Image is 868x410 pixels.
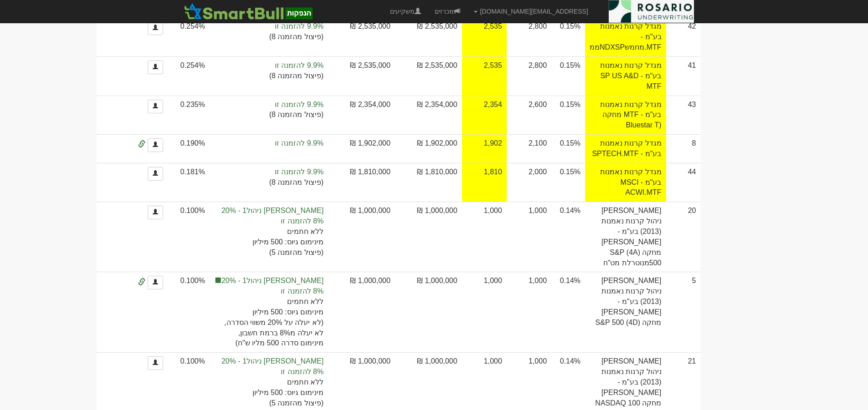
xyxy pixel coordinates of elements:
td: 44 [666,163,701,202]
span: [PERSON_NAME] ניהול1 - 20% [214,276,324,286]
span: מינימום גיוס: 500 מיליון [214,388,324,398]
td: אחוז הקצאה להצעה זו 90.5% [462,17,507,56]
td: 1,000 [462,272,507,352]
td: 1,810,000 ₪ [328,163,395,202]
span: 9.9% להזמנה זו [214,167,324,177]
td: אחוז הקצאה להצעה זו 90.5% [462,163,507,202]
td: 0.235% [168,96,210,135]
td: 8 [666,134,701,163]
td: 1,000,000 ₪ [395,272,462,352]
td: 2,535,000 ₪ [328,56,395,96]
td: מגדל קרנות נאמנות בע"מ - MTF.מחמשNDXSPממ [585,17,666,56]
span: 9.9% להזמנה זו [214,61,324,71]
td: 1,000,000 ₪ [328,202,395,272]
td: 0.100% [168,202,210,272]
td: 43 [666,96,701,135]
span: מינימום גיוס: 500 מיליון [214,307,324,318]
span: (פיצול מהזמנה 5) [214,248,324,258]
td: 1,000 [507,272,551,352]
td: 2,354,000 ₪ [328,96,395,135]
img: SmartBull Logo [181,2,315,20]
span: ללא חתמים [214,297,324,307]
td: אחוז הקצאה להצעה זו 90.5% [462,96,507,135]
td: אחוז הקצאה להצעה זו 90.6% [462,134,507,163]
span: (פיצול מהזמנה 8) [214,32,324,42]
td: 0.15% [551,17,585,56]
td: [PERSON_NAME] ניהול קרנות נאמנות (2013) בע"מ - [PERSON_NAME] מחקה (4A) S&P 500מנוטרלת מט"ח [585,202,666,272]
td: מגדל קרנות נאמנות בע"מ - SP US A&D MTF [585,56,666,96]
td: 2,535,000 ₪ [395,17,462,56]
td: 0.100% [168,272,210,352]
span: ללא חתמים [214,377,324,388]
span: 9.9% להזמנה זו [214,138,324,149]
td: 0.254% [168,17,210,56]
td: 0.254% [168,56,210,96]
span: (פיצול מהזמנה 5) [214,398,324,409]
td: 1,000 [462,202,507,272]
td: 2,535,000 ₪ [328,17,395,56]
span: (פיצול מהזמנה 8) [214,177,324,188]
td: 2,000 [507,163,551,202]
td: 2,800 [507,56,551,96]
td: 2,354,000 ₪ [395,96,462,135]
td: 0.15% [551,96,585,135]
td: 2,800 [507,17,551,56]
td: אחוז הקצאה להצעה זו 90.5% [462,56,507,96]
td: 2,600 [507,96,551,135]
td: 20 [666,202,701,272]
td: 1,000,000 ₪ [328,272,395,352]
span: 8% להזמנה זו [214,367,324,377]
td: 0.14% [551,272,585,352]
td: 1,902,000 ₪ [328,134,395,163]
span: (לא יעלה על 20% משווי הסדרה, לא יעלה מ8% ברמת חשבון, מינימום סדרה 500 מליו ש"ח) [214,318,324,349]
span: (פיצול מהזמנה 8) [214,71,324,81]
span: 8% להזמנה זו [214,216,324,227]
td: 1,902,000 ₪ [395,134,462,163]
td: 0.181% [168,163,210,202]
td: 1,000 [507,202,551,272]
td: 2,535,000 ₪ [395,56,462,96]
td: מגדל קרנות נאמנות בע"מ - MTF מחקה (Bluestar T [585,96,666,135]
td: הקצאה בפועל לקבוצה 'מור ניהול1' 9.80% [210,272,328,352]
td: מגדל קרנות נאמנות בע"מ - SPTECH.MTF [585,134,666,163]
td: הקצאה בפועל לקבוצה 'מור ניהול1' 9.80% [210,202,328,272]
span: 8% להזמנה זו [214,286,324,297]
span: ללא חתמים [214,227,324,237]
td: 2,100 [507,134,551,163]
td: 5 [666,272,701,352]
td: מגדל קרנות נאמנות בע"מ - MSCI ACWI.MTF [585,163,666,202]
td: [PERSON_NAME] ניהול קרנות נאמנות (2013) בע"מ - [PERSON_NAME] מחקה (4D) S&P 500 [585,272,666,352]
span: 9.9% להזמנה זו [214,21,324,32]
td: 0.15% [551,134,585,163]
span: 9.9% להזמנה זו [214,100,324,110]
span: מינימום גיוס: 500 מיליון [214,237,324,248]
td: 1,810,000 ₪ [395,163,462,202]
span: (פיצול מהזמנה 8) [214,110,324,120]
td: 0.190% [168,134,210,163]
span: [PERSON_NAME] ניהול1 - 20% [214,356,324,367]
td: 41 [666,56,701,96]
td: 0.14% [551,202,585,272]
td: 0.15% [551,56,585,96]
span: [PERSON_NAME] ניהול1 - 20% [214,206,324,216]
td: 1,000,000 ₪ [395,202,462,272]
td: 42 [666,17,701,56]
td: 0.15% [551,163,585,202]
